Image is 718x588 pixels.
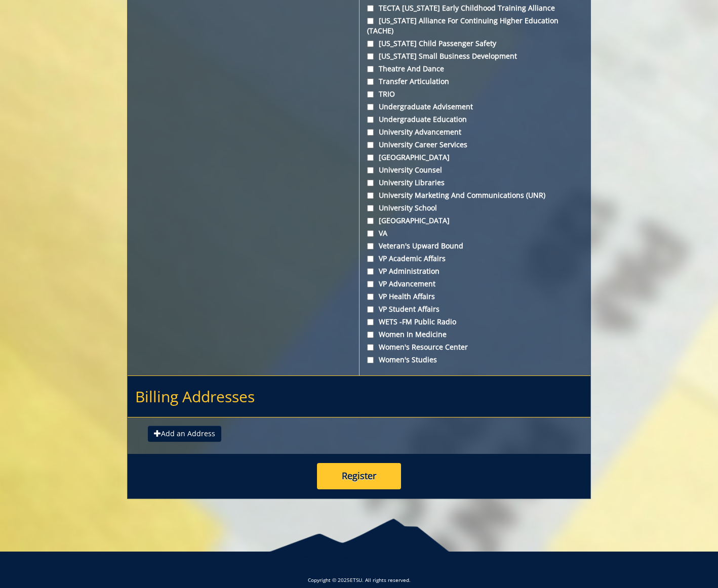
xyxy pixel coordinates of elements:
label: University School [367,203,583,213]
label: [US_STATE] Small Business Development [367,51,583,61]
label: TRIO [367,89,583,99]
label: WETS -FM Public Radio [367,317,583,327]
a: ETSU [350,576,362,583]
label: [GEOGRAPHIC_DATA] [367,216,583,226]
label: University Marketing and Communications (UNR) [367,190,583,200]
label: University Counsel [367,165,583,175]
label: [GEOGRAPHIC_DATA] [367,152,583,162]
label: Transfer Articulation [367,76,583,87]
label: VP Student Affairs [367,304,583,314]
label: [US_STATE] Alliance for Continuing Higher Education (TACHE) [367,16,583,36]
label: Women in Medicine [367,329,583,340]
label: Undergraduate Education [367,114,583,124]
label: Theatre and Dance [367,64,583,74]
button: Add an Address [148,426,221,442]
h2: Billing Addresses [128,376,590,417]
label: Veteran's Upward Bound [367,241,583,251]
label: TECTA [US_STATE] Early Childhood Training Alliance [367,3,583,13]
label: Women's Studies [367,355,583,365]
label: [US_STATE] Child Passenger Safety [367,38,583,49]
label: Undergraduate Advisement [367,102,583,112]
label: University Career Services [367,140,583,150]
label: VP Academic Affairs [367,254,583,264]
label: University Advancement [367,127,583,137]
label: Women's Resource Center [367,342,583,352]
button: Register [317,463,401,489]
label: University Libraries [367,178,583,188]
label: VP Health Affairs [367,291,583,302]
label: VA [367,228,583,238]
label: VP Administration [367,266,583,276]
label: VP Advancement [367,279,583,289]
